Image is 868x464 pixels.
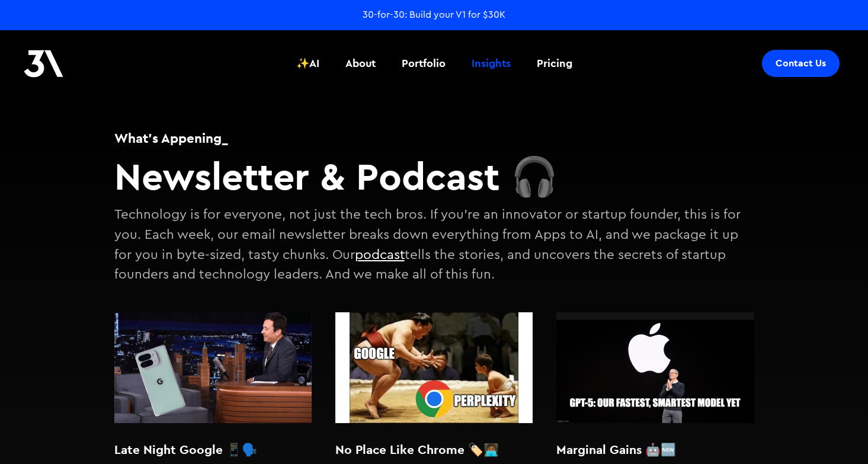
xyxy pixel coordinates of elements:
[114,208,741,281] p: Technology is for everyone, not just the tech bros. If you're an innovator or startup founder, th...
[114,129,754,148] h1: What's Appening_
[472,56,511,71] div: Insights
[556,441,754,459] h2: Marginal Gains 🤖🆕
[530,41,579,85] a: Pricing
[345,56,376,71] div: About
[289,41,326,85] a: ✨AI
[762,50,840,77] a: Contact Us
[114,441,312,459] h2: Late Night Google 📱🗣️
[776,57,826,69] div: Contact Us
[114,153,754,199] h2: Newsletter & Podcast 🎧
[296,56,319,71] div: ✨AI
[402,56,446,71] div: Portfolio
[338,41,383,85] a: About
[537,56,572,71] div: Pricing
[465,41,518,85] a: Insights
[355,248,405,261] a: podcast
[335,441,533,459] h2: No Place Like Chrome 🏷️🧑🏾‍💻
[363,8,505,21] a: 30-for-30: Build your V1 for $30K
[395,41,453,85] a: Portfolio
